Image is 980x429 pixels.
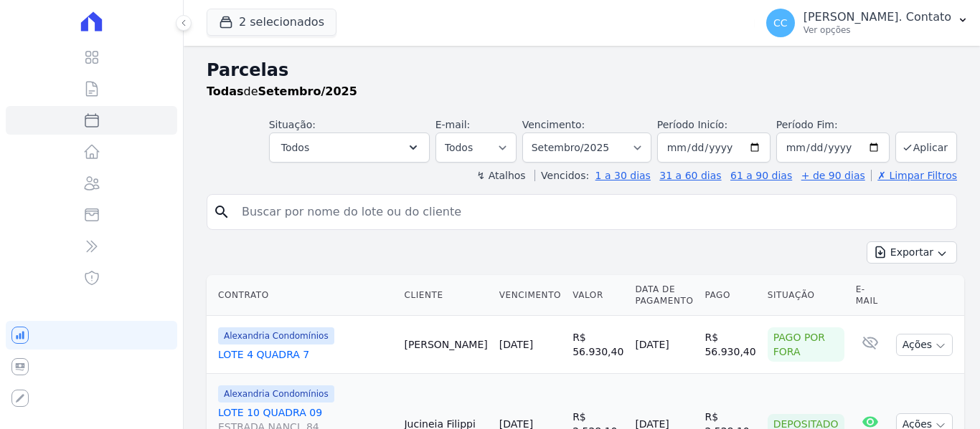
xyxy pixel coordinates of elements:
button: CC [PERSON_NAME]. Contato Ver opções [755,3,980,43]
span: Alexandria Condomínios [218,327,334,344]
button: 2 selecionados [207,9,336,36]
a: ✗ Limpar Filtros [871,170,957,181]
td: R$ 56.930,40 [699,316,761,374]
p: Ver opções [804,24,951,36]
th: E-mail [850,275,890,316]
h2: Parcelas [207,57,957,83]
label: ↯ Atalhos [476,170,525,181]
label: Vencidos: [534,170,589,181]
span: CC [773,18,788,28]
a: 31 a 60 dias [659,170,721,181]
p: de [207,83,357,100]
button: Exportar [867,241,957,264]
strong: Setembro/2025 [258,85,357,98]
td: [DATE] [629,316,699,374]
a: + de 90 dias [801,170,865,181]
label: E-mail: [435,119,471,130]
strong: Todas [207,85,244,98]
input: Buscar por nome do lote ou do cliente [233,198,951,226]
label: Vencimento: [522,119,585,130]
label: Período Inicío: [657,119,727,130]
th: Vencimento [494,275,567,316]
a: 1 a 30 dias [595,170,651,181]
div: Pago por fora [768,327,844,362]
th: Cliente [398,275,493,316]
p: [PERSON_NAME]. Contato [804,10,951,24]
th: Valor [567,275,629,316]
a: LOTE 4 QUADRA 7 [218,347,392,362]
button: Todos [269,132,430,163]
th: Data de Pagamento [629,275,699,316]
a: [DATE] [499,339,533,350]
i: search [213,203,230,221]
button: Ações [896,334,953,356]
button: Aplicar [895,132,957,163]
label: Situação: [269,119,316,130]
td: R$ 56.930,40 [567,316,629,374]
a: 61 a 90 dias [730,170,792,181]
th: Pago [699,275,761,316]
td: [PERSON_NAME] [398,316,493,374]
span: Alexandria Condomínios [218,385,334,403]
span: Todos [281,139,309,156]
th: Situação [762,275,850,316]
th: Contrato [207,275,398,316]
label: Período Fim: [776,117,890,132]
